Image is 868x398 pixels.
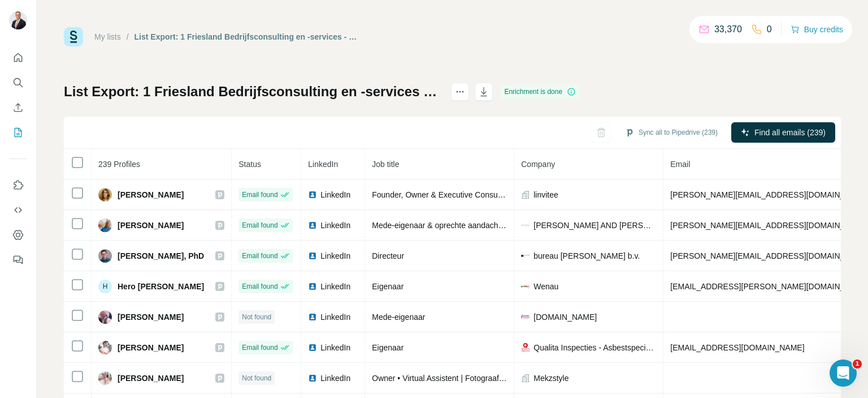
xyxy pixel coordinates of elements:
span: Email found [242,251,277,261]
span: Mede-eigenaar [372,313,425,322]
button: Buy credits [791,22,843,37]
span: Eigenaar [372,343,403,352]
img: LinkedIn logo [308,251,317,260]
img: company-logo [521,343,530,352]
img: company-logo [521,221,530,230]
img: LinkedIn logo [308,221,317,230]
span: LinkedIn [308,160,338,169]
button: Sync all to Pipedrive (239) [617,124,726,141]
div: Enrichment is done [501,85,579,99]
div: List Export: 1 Friesland Bedrijfsconsulting en -services - [DATE] 11:08 [134,31,359,42]
img: Surfe Logo [64,27,83,46]
img: LinkedIn logo [308,343,317,352]
span: Email found [242,281,277,292]
span: Eigenaar [372,282,403,291]
span: [PERSON_NAME] [118,373,184,384]
img: Avatar [98,371,112,385]
span: linvitee [533,189,558,200]
span: Not found [242,312,271,322]
span: Mede-eigenaar & oprechte aandacht expert bij [PERSON_NAME] & [PERSON_NAME] kleur geven aan gastvr... [372,221,779,230]
button: Search [9,72,27,93]
button: Enrich CSV [9,97,27,118]
button: Use Surfe API [9,200,27,220]
img: LinkedIn logo [308,190,317,199]
span: [PERSON_NAME] [118,342,184,353]
span: bureau [PERSON_NAME] b.v. [533,250,640,262]
img: Avatar [98,249,112,263]
span: LinkedIn [320,311,350,323]
img: LinkedIn logo [308,313,317,322]
span: Qualita Inspecties - Asbestspecialist [533,342,656,353]
span: [PERSON_NAME], PhD [118,250,204,262]
span: Email found [242,190,277,200]
span: LinkedIn [320,189,350,200]
span: Hero [PERSON_NAME] [118,281,204,292]
p: 33,370 [714,23,742,36]
span: [PERSON_NAME] [118,311,184,323]
img: company-logo [521,251,530,260]
p: 0 [767,23,772,36]
li: / [127,31,129,42]
span: LinkedIn [320,342,350,353]
img: company-logo [521,313,530,322]
img: LinkedIn logo [308,374,317,383]
span: Directeur [372,251,404,260]
button: Dashboard [9,225,27,245]
span: Job title [372,160,399,169]
span: Find all emails (239) [754,127,826,138]
button: Quick start [9,48,27,68]
img: Avatar [98,341,112,354]
span: Email found [242,220,277,230]
span: Status [238,160,261,169]
button: Find all emails (239) [731,122,835,143]
span: Mekzstyle [533,373,568,384]
span: [PERSON_NAME] [118,220,184,231]
span: [EMAIL_ADDRESS][DOMAIN_NAME] [670,343,804,352]
img: Avatar [98,188,112,202]
img: Avatar [98,310,112,324]
span: LinkedIn [320,281,350,292]
span: [PERSON_NAME] [118,189,184,200]
button: My lists [9,122,27,143]
button: actions [451,83,469,101]
span: Not found [242,373,271,383]
span: 239 Profiles [98,160,140,169]
span: Owner • Virtual Assistent | Fotograaf | Grafisch vormgever [372,374,574,383]
h1: List Export: 1 Friesland Bedrijfsconsulting en -services - [DATE] 11:08 [64,83,441,101]
span: 1 [853,360,862,369]
a: My lists [94,32,121,41]
span: [PERSON_NAME] AND [PERSON_NAME] [533,220,656,231]
span: LinkedIn [320,373,350,384]
span: Wenau [533,281,558,292]
span: Email [670,160,690,169]
span: Company [521,160,555,169]
span: LinkedIn [320,250,350,262]
button: Feedback [9,250,27,270]
span: Founder, Owner & Executive Consultant [372,190,513,199]
span: LinkedIn [320,220,350,231]
div: H [98,280,112,293]
img: Avatar [98,219,112,232]
span: [DOMAIN_NAME] [533,311,597,323]
img: company-logo [521,282,530,291]
span: Email found [242,343,277,353]
iframe: Intercom live chat [830,360,857,387]
button: Use Surfe on LinkedIn [9,175,27,195]
img: Avatar [9,11,27,29]
img: LinkedIn logo [308,282,317,291]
